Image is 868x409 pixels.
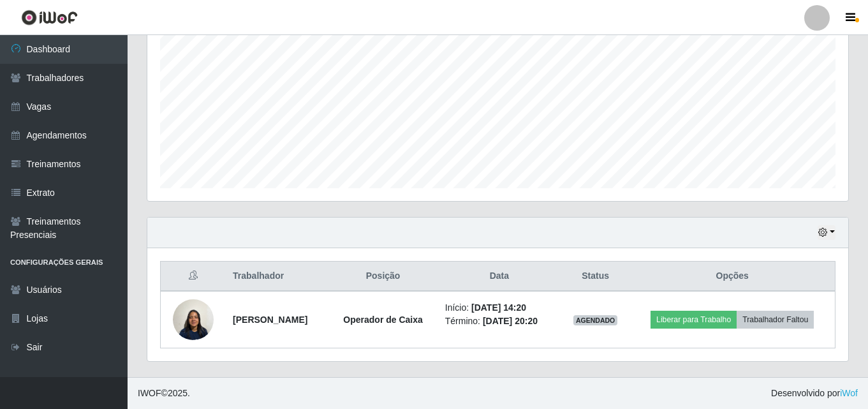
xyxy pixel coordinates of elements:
img: CoreUI Logo [21,10,78,26]
button: Trabalhador Faltou [737,311,814,329]
button: Liberar para Trabalho [651,311,737,329]
img: 1752717183339.jpeg [173,292,214,346]
time: [DATE] 20:20 [483,316,538,326]
th: Data [438,262,561,292]
th: Status [561,262,629,292]
li: Início: [445,301,554,315]
time: [DATE] 14:20 [471,302,526,313]
span: Desenvolvido por [771,387,858,400]
a: iWof [840,388,858,398]
span: AGENDADO [573,315,618,325]
th: Posição [328,262,437,292]
th: Opções [629,262,835,292]
span: © 2025 . [138,387,190,400]
strong: [PERSON_NAME] [233,315,307,325]
strong: Operador de Caixa [343,315,423,325]
span: IWOF [138,388,161,398]
th: Trabalhador [225,262,328,292]
li: Término: [445,315,554,328]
